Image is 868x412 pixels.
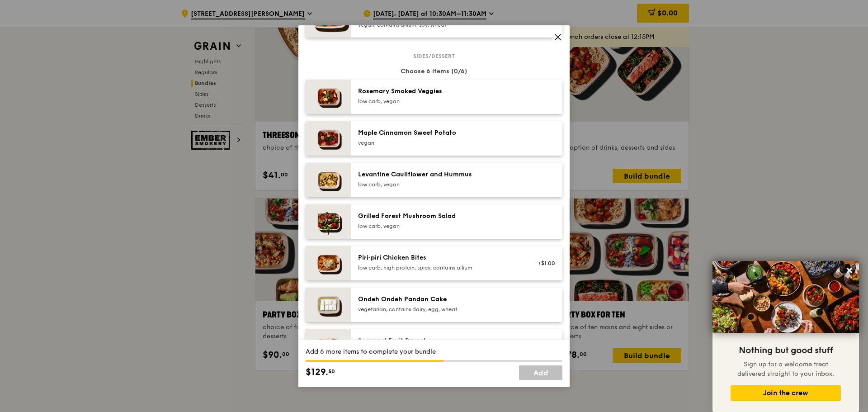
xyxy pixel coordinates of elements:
[737,360,834,378] span: Sign up for a welcome treat delivered straight to your inbox.
[358,181,520,188] div: low carb, vegan
[519,365,562,380] a: Add
[306,329,351,364] img: daily_normal_Seasonal_Fruit_Parcel__Horizontal_.jpg
[306,80,351,114] img: daily_normal_Thyme-Rosemary-Zucchini-HORZ.jpg
[410,52,458,60] span: Sides/dessert
[358,306,520,313] div: vegetarian, contains dairy, egg, wheat
[358,223,520,230] div: low carb, vegan
[739,345,833,356] span: Nothing but good stuff
[358,98,520,105] div: low carb, vegan
[306,347,562,356] div: Add 6 more items to complete your bundle
[306,246,351,280] img: daily_normal_Piri-Piri-Chicken-Bites-HORZ.jpg
[358,295,520,304] div: Ondeh Ondeh Pandan Cake
[306,288,351,322] img: daily_normal_Ondeh_Ondeh_Pandan_Cake-HORZ.jpg
[358,139,520,147] div: vegan
[306,67,562,76] div: Choose 6 items (0/6)
[306,365,328,379] span: $129.
[358,170,520,179] div: Levantine Cauliflower and Hummus
[358,212,520,221] div: Grilled Forest Mushroom Salad
[712,261,859,333] img: DSC07876-Edit02-Large.jpeg
[358,87,520,96] div: Rosemary Smoked Veggies
[842,263,857,278] button: Close
[731,385,841,401] button: Join the crew
[306,204,351,239] img: daily_normal_Grilled-Forest-Mushroom-Salad-HORZ.jpg
[328,368,335,375] span: 50
[358,264,520,271] div: low carb, high protein, spicy, contains allium
[531,260,555,267] div: +$1.00
[306,163,351,197] img: daily_normal_Levantine_Cauliflower_and_Hummus__Horizontal_.jpg
[358,128,520,137] div: Maple Cinnamon Sweet Potato
[306,121,351,156] img: daily_normal_Maple_Cinnamon_Sweet_Potato__Horizontal_.jpg
[358,253,520,262] div: Piri‑piri Chicken Bites
[358,336,520,346] div: Seasonal Fruit Parcel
